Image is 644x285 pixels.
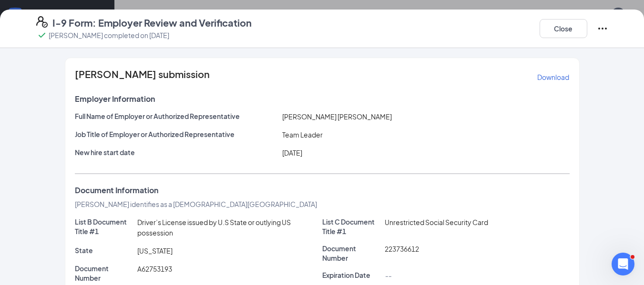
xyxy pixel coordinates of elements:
[75,200,317,208] span: [PERSON_NAME] identifies as a [DEMOGRAPHIC_DATA][GEOGRAPHIC_DATA]
[540,19,587,38] button: Close
[36,29,48,41] svg: Checkmark
[75,129,279,139] p: Job Title of Employer or Authorized Representative
[75,94,155,104] span: Employer Information
[385,218,488,226] span: Unrestricted Social Security Card
[537,69,570,85] button: Download
[322,244,381,263] p: Document Number
[137,218,291,237] span: Driver’s License issued by U.S State or outlying US possession
[322,270,381,280] p: Expiration Date
[322,217,381,236] p: List C Document Title #1
[52,16,252,29] h4: I-9 Form: Employer Review and Verification
[597,23,608,34] svg: Ellipses
[75,217,134,236] p: List B Document Title #1
[75,147,279,157] p: New hire start date
[75,246,134,255] p: State
[137,246,173,255] span: [US_STATE]
[49,30,169,40] p: [PERSON_NAME] completed on [DATE]
[75,111,279,121] p: Full Name of Employer or Authorized Representative
[36,16,48,28] svg: FormI9EVerifyIcon
[75,186,158,195] span: Document Information
[75,69,210,85] span: [PERSON_NAME] submission
[385,271,391,280] span: --
[75,264,134,283] p: Document Number
[137,265,172,273] span: A62753193
[537,72,569,82] p: Download
[385,245,419,253] span: 223736612
[282,130,323,139] span: Team Leader
[612,253,634,275] iframe: Intercom live chat
[282,148,302,157] span: [DATE]
[282,112,392,121] span: [PERSON_NAME] [PERSON_NAME]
